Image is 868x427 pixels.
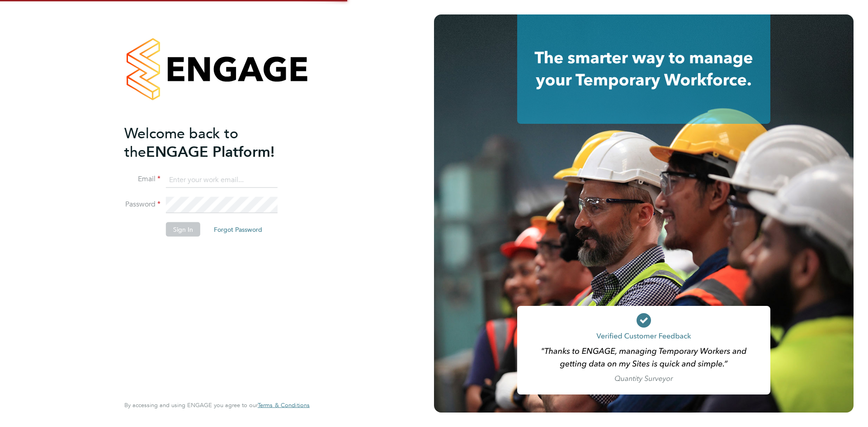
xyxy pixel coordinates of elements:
label: Email [124,174,160,184]
span: Terms & Conditions [258,401,310,409]
span: By accessing and using ENGAGE you agree to our [124,401,310,409]
h2: ENGAGE Platform! [124,124,301,161]
input: Enter your work email... [166,172,278,188]
label: Password [124,200,160,209]
a: Terms & Conditions [258,402,310,409]
span: Welcome back to the [124,124,238,160]
button: Forgot Password [207,222,269,237]
button: Sign In [166,222,200,237]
